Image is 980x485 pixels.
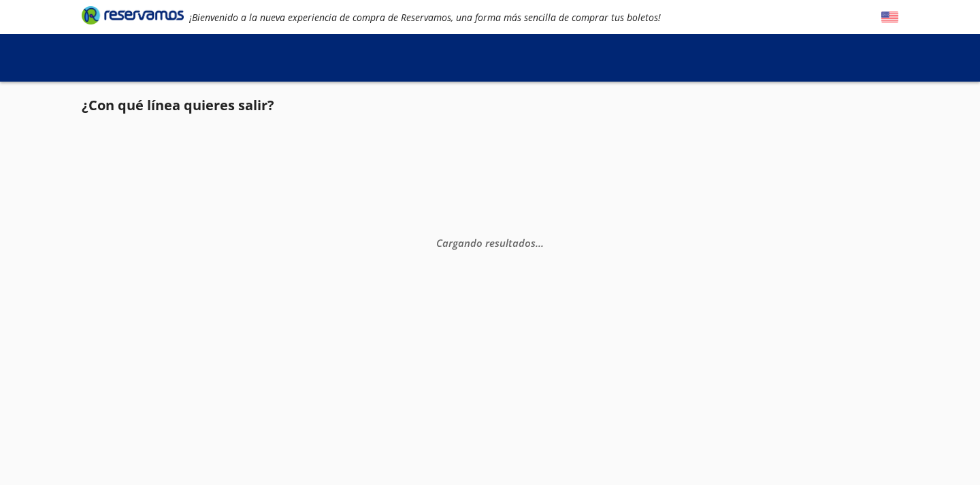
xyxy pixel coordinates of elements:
span: . [538,235,541,249]
em: ¡Bienvenido a la nueva experiencia de compra de Reservamos, una forma más sencilla de comprar tus... [189,11,661,24]
span: . [541,235,544,249]
button: English [881,9,898,26]
span: . [536,235,538,249]
p: ¿Con qué línea quieres salir? [82,95,274,116]
i: Brand Logo [82,5,184,25]
a: Brand Logo [82,5,184,29]
em: Cargando resultados [436,235,544,249]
